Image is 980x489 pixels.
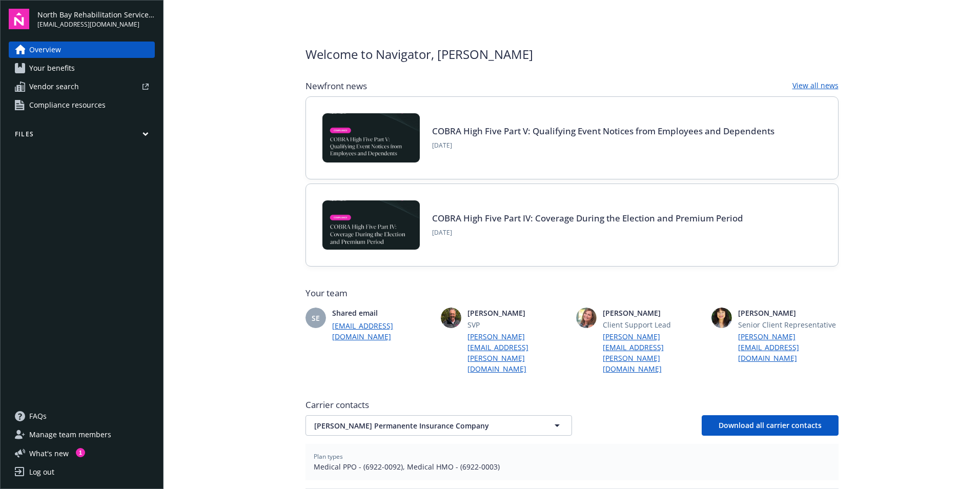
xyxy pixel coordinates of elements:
span: What ' s new [29,448,69,459]
span: Client Support Lead [603,319,703,330]
span: FAQs [29,408,47,424]
a: Manage team members [9,426,155,443]
img: photo [711,308,732,328]
span: Newfront news [305,80,367,92]
span: Your team [305,287,839,299]
button: What's new1 [9,448,85,459]
span: [DATE] [432,141,774,150]
span: Plan types [314,452,830,461]
img: navigator-logo.svg [9,9,29,29]
button: Download all carrier contacts [702,415,839,436]
a: View all news [792,80,839,92]
img: photo [576,308,597,328]
span: [DATE] [432,228,743,237]
span: Compliance resources [29,97,106,113]
span: [EMAIL_ADDRESS][DOMAIN_NAME] [37,20,155,29]
a: [PERSON_NAME][EMAIL_ADDRESS][PERSON_NAME][DOMAIN_NAME] [603,331,703,374]
span: [PERSON_NAME] [738,308,839,318]
span: Senior Client Representative [738,319,839,330]
button: Files [9,130,155,142]
span: Your benefits [29,60,75,76]
span: Download all carrier contacts [719,420,822,430]
span: Welcome to Navigator , [PERSON_NAME] [305,45,533,64]
span: Shared email [332,308,433,318]
a: COBRA High Five Part V: Qualifying Event Notices from Employees and Dependents [432,125,774,137]
span: [PERSON_NAME] Permanente Insurance Company [314,420,527,431]
span: [PERSON_NAME] [603,308,703,318]
span: SVP [467,319,568,330]
img: BLOG-Card Image - Compliance - COBRA High Five Pt 4 - 09-04-25.jpg [322,200,420,250]
div: Log out [29,464,54,480]
span: Medical PPO - (6922-0092), Medical HMO - (6922-0003) [314,461,830,472]
button: North Bay Rehabilitation Services, Inc.[EMAIL_ADDRESS][DOMAIN_NAME] [37,9,155,29]
img: BLOG-Card Image - Compliance - COBRA High Five Pt 5 - 09-11-25.jpg [322,113,420,162]
a: [PERSON_NAME][EMAIL_ADDRESS][PERSON_NAME][DOMAIN_NAME] [467,331,568,374]
a: [EMAIL_ADDRESS][DOMAIN_NAME] [332,320,433,342]
button: [PERSON_NAME] Permanente Insurance Company [305,415,572,436]
a: Overview [9,42,155,58]
span: Carrier contacts [305,399,839,411]
img: photo [441,308,461,328]
span: Manage team members [29,426,111,443]
a: [PERSON_NAME][EMAIL_ADDRESS][DOMAIN_NAME] [738,331,839,363]
span: [PERSON_NAME] [467,308,568,318]
span: SE [312,313,320,323]
span: Vendor search [29,78,79,95]
div: 1 [76,448,85,457]
span: North Bay Rehabilitation Services, Inc. [37,9,155,20]
a: Vendor search [9,78,155,95]
a: Compliance resources [9,97,155,113]
a: FAQs [9,408,155,424]
a: COBRA High Five Part IV: Coverage During the Election and Premium Period [432,212,743,224]
span: Overview [29,42,61,58]
a: Your benefits [9,60,155,76]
